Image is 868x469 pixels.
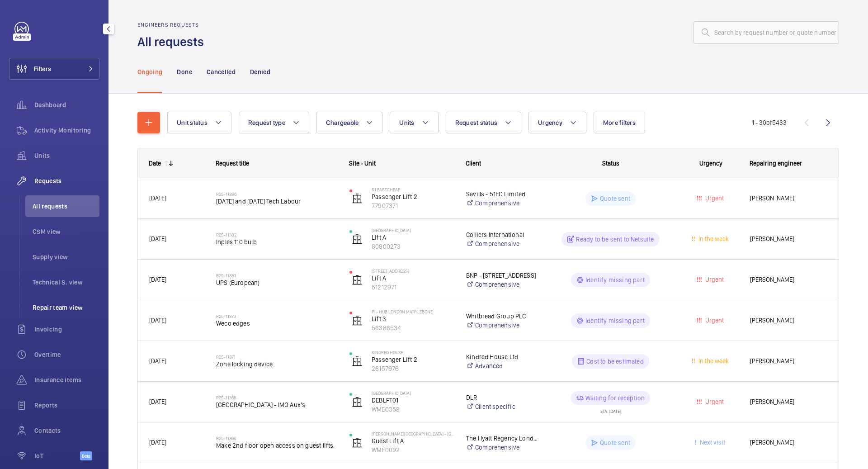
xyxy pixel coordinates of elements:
[585,275,645,284] p: Identify missing part
[600,194,630,203] p: Quote sent
[250,67,270,76] p: Denied
[372,283,454,292] p: 51212971
[750,160,802,167] span: Repairing engineer
[352,315,363,326] img: elevator.svg
[80,451,92,460] span: Beta
[585,393,645,403] p: Waiting for reception
[466,361,538,370] a: Advanced
[466,230,538,239] p: Colliers International
[750,397,828,407] span: [PERSON_NAME]
[372,350,454,355] p: Kindred House
[352,437,363,448] img: elevator.svg
[372,242,454,251] p: 80900273
[466,443,538,452] a: Comprehensive
[576,235,654,244] p: Ready to be sent to Netsuite
[34,176,99,185] span: Requests
[34,375,99,384] span: Insurance items
[750,234,828,244] span: [PERSON_NAME]
[466,312,538,321] p: Whitbread Group PLC
[352,193,363,204] img: elevator.svg
[349,160,376,167] span: Site - Unit
[372,192,454,201] p: Passenger Lift 2
[446,112,522,133] button: Request status
[372,323,454,332] p: 56386534
[248,119,285,126] span: Request type
[372,396,454,405] p: DEBLFT01
[33,303,99,312] span: Repair team view
[34,126,99,135] span: Activity Monitoring
[216,436,338,441] h2: R25-11366
[372,390,454,396] p: [GEOGRAPHIC_DATA]
[216,197,338,206] span: [DATE] and [DATE] Tech Labour
[216,278,338,287] span: UPS (European)
[466,402,538,411] a: Client specific
[703,276,724,283] span: Urgent
[216,395,338,400] h2: R25-11368
[603,119,636,126] span: More filters
[149,357,166,365] span: [DATE]
[177,67,192,76] p: Done
[528,112,586,133] button: Urgency
[149,439,166,446] span: [DATE]
[239,112,309,133] button: Request type
[750,275,828,285] span: [PERSON_NAME]
[703,317,724,324] span: Urgent
[216,400,338,409] span: [GEOGRAPHIC_DATA] - IMO Aux's
[216,360,338,369] span: Zone locking device
[216,191,338,197] h2: R25-11386
[149,194,166,202] span: [DATE]
[399,119,414,126] span: Units
[697,235,729,242] span: In the week
[752,119,787,126] span: 1 - 30 5433
[750,315,828,326] span: [PERSON_NAME]
[372,405,454,414] p: WME0359
[34,451,80,460] span: IoT
[207,67,236,76] p: Cancelled
[216,237,338,246] span: Inples 110 bulb
[594,112,645,133] button: More filters
[33,227,99,236] span: CSM view
[149,398,166,405] span: [DATE]
[703,194,724,202] span: Urgent
[372,187,454,192] p: 51 Eastcheap
[372,274,454,283] p: Lift A
[585,316,645,325] p: Identify missing part
[34,100,99,109] span: Dashboard
[326,119,359,126] span: Chargeable
[750,193,828,204] span: [PERSON_NAME]
[466,393,538,402] p: DLR
[372,309,454,314] p: PI - Hub London Marylebone
[390,112,438,133] button: Units
[466,352,538,361] p: Kindred House Ltd
[697,357,729,365] span: In the week
[149,317,166,324] span: [DATE]
[33,278,99,287] span: Technical S. view
[466,189,538,199] p: Savills - 51EC Limited
[149,235,166,242] span: [DATE]
[600,438,630,447] p: Quote sent
[372,268,454,274] p: [STREET_ADDRESS]
[372,431,454,436] p: [PERSON_NAME][GEOGRAPHIC_DATA] - [GEOGRAPHIC_DATA]
[750,356,828,366] span: [PERSON_NAME]
[703,398,724,405] span: Urgent
[137,67,162,76] p: Ongoing
[600,405,621,413] div: ETA: [DATE]
[216,313,338,319] h2: R25-11373
[34,426,99,435] span: Contacts
[372,227,454,233] p: [GEOGRAPHIC_DATA]
[372,355,454,364] p: Passenger Lift 2
[352,397,363,407] img: elevator.svg
[455,119,498,126] span: Request status
[466,271,538,280] p: BNP - [STREET_ADDRESS]
[766,119,772,126] span: of
[372,364,454,373] p: 26157976
[352,356,363,367] img: elevator.svg
[466,199,538,208] a: Comprehensive
[216,160,249,167] span: Request title
[216,319,338,328] span: Weco edges
[34,350,99,359] span: Overtime
[466,239,538,248] a: Comprehensive
[466,321,538,330] a: Comprehensive
[216,232,338,237] h2: R25-11382
[9,58,99,80] button: Filters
